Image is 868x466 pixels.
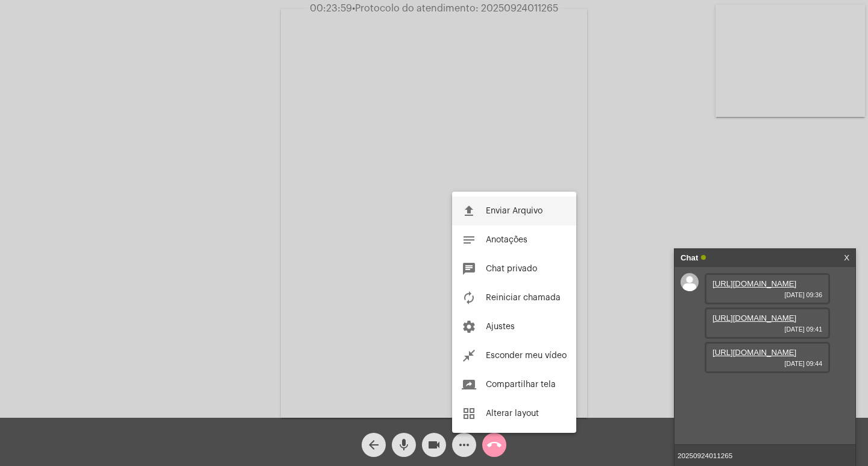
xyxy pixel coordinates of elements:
mat-icon: chat [462,262,476,276]
span: Anotações [486,236,527,244]
span: Alterar layout [486,409,539,418]
mat-icon: settings [462,320,476,334]
span: Ajustes [486,323,515,331]
span: Chat privado [486,265,537,273]
span: Compartilhar tela [486,380,556,389]
mat-icon: file_upload [462,204,476,218]
mat-icon: grid_view [462,406,476,421]
mat-icon: notes [462,233,476,247]
mat-icon: close_fullscreen [462,348,476,363]
mat-icon: screen_share [462,377,476,392]
span: Reiniciar chamada [486,294,561,302]
span: Enviar Arquivo [486,207,542,215]
span: Esconder meu vídeo [486,351,567,360]
mat-icon: autorenew [462,291,476,305]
